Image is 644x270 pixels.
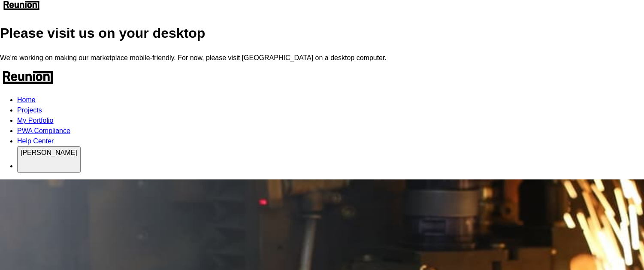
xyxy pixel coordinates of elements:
[17,106,42,114] a: Projects
[17,137,54,145] a: Help Center
[17,96,36,103] a: Home
[17,146,81,173] button: [PERSON_NAME]
[17,127,70,134] a: PWA Compliance
[21,148,77,158] div: [PERSON_NAME]
[17,117,53,124] a: My Portfolio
